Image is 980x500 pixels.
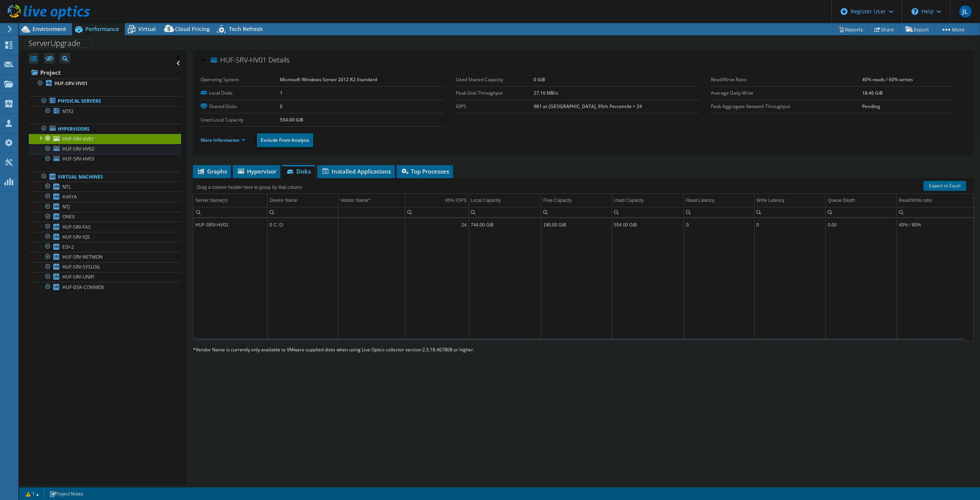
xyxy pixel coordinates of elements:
[201,137,245,143] a: More Information
[62,108,73,115] span: NTF2
[534,103,642,110] b: 981 at [GEOGRAPHIC_DATA], 95th Percentile = 24
[62,264,100,270] span: HUF-SRV-SYSLOG
[229,25,263,33] span: Tech Refresh
[29,192,181,202] a: AVAYA
[684,194,755,207] td: Read Latency Column
[280,90,283,96] b: 1
[29,96,181,106] a: Physical Servers
[268,194,338,207] td: Device Name Column
[29,144,181,154] a: HUF-SRV-HV02
[897,218,973,231] td: Column Read/Write ratio, Value 40% / 60%
[400,167,449,175] span: Top Processes
[268,55,289,64] span: Details
[33,25,66,33] span: Environment
[269,196,297,205] div: Device Name
[25,39,92,48] h1: ServerUpgrade
[29,79,181,89] a: HUF-SRV-HV01
[897,194,973,207] td: Read/Write ratio Column
[197,167,227,175] span: Graphs
[614,196,644,205] div: Used Capacity
[62,146,94,152] span: HUF-SRV-HV02
[201,103,280,110] label: Shared Disks
[541,218,612,231] td: Column Free Capacity, Value 190.00 GiB
[193,346,557,354] p: Vendor Name is currently only available to VMware supplied disks when using Live Optics collector...
[471,196,501,205] div: Local Capacity
[405,194,469,207] td: 95% IOPS Column
[754,218,826,231] td: Column Write Latency, Value 0
[29,212,181,222] a: ONEX
[85,25,119,33] span: Performance
[138,25,156,33] span: Virtual
[899,196,932,205] div: Read/Write ratio
[62,213,75,220] span: ONEX
[29,282,181,292] a: HUF-DSK-CONNIEB
[900,23,935,35] a: Export
[195,182,304,193] div: Drag a column header here to group by that column
[959,5,972,18] span: JL
[62,136,94,142] span: HUF-SRV-HV01
[29,106,181,116] a: NTF2
[456,76,534,84] label: Used Shared Capacity
[62,284,104,290] span: HUF-DSK-CONNIEB
[534,90,558,96] b: 27.10 MB/s
[201,89,280,97] label: Local Disks
[828,196,855,205] div: Queue Depth
[29,66,181,79] a: Project
[684,218,755,231] td: Column Read Latency, Value 0
[62,244,74,250] span: EDI-2
[534,76,545,83] b: 0 GiB
[201,76,280,84] label: Operating System
[469,218,541,231] td: Column Local Capacity, Value 744.00 GiB
[193,207,268,217] td: Column Server Name(s), Filter cell
[237,167,276,175] span: Hypervisor
[29,154,181,164] a: HUF-SRV-HV03
[193,194,268,207] td: Server Name(s) Column
[268,207,338,217] td: Column Device Name, Filter cell
[62,184,71,190] span: NTL
[29,172,181,182] a: Virtual Machines
[29,182,181,192] a: NTL
[456,103,534,110] label: IOPS:
[711,103,862,110] label: Peak Aggregate Network Throughput
[62,156,94,162] span: HUF-SRV-HV03
[826,207,897,217] td: Column Queue Depth, Filter cell
[340,196,403,205] div: Vendor Name*
[445,196,467,205] div: 95% IOPS
[541,207,612,217] td: Column Free Capacity, Filter cell
[338,218,405,231] td: Column Vendor Name*, Value
[541,194,612,207] td: Free Capacity Column
[62,193,77,200] span: AVAYA
[21,489,44,498] a: 1
[826,194,897,207] td: Queue Depth Column
[29,242,181,252] a: EDI-2
[29,272,181,282] a: HUF-SRV-UNIFI
[62,254,103,260] span: HUF-SRV-NETMON
[29,222,181,232] a: HUF-SRV-FAS
[405,218,469,231] td: Column 95% IOPS, Value 24
[62,203,70,210] span: NTJ
[756,196,784,205] div: Write Latency
[62,224,91,230] span: HUF-SRV-FAS
[29,262,181,272] a: HUF-SRV-SYSLOG
[405,207,469,217] td: Column 95% IOPS, Filter cell
[543,196,572,205] div: Free Capacity
[684,207,755,217] td: Column Read Latency, Filter cell
[826,218,897,231] td: Column Queue Depth, Value 0.00
[44,489,89,498] a: Project Notes
[711,76,862,84] label: Read/Write Ratio
[193,218,268,231] td: Column Server Name(s), Value HUF-SRV-HV01
[321,167,391,175] span: Installed Applications
[754,207,826,217] td: Column Write Latency, Filter cell
[286,167,311,175] span: Disks
[201,116,280,124] label: Used Local Capacity
[612,194,684,207] td: Used Capacity Column
[268,218,338,231] td: Column Device Name, Value 0 C: D:
[29,124,181,134] a: Hypervisors
[338,194,405,207] td: Vendor Name* Column
[897,207,973,217] td: Column Read/Write ratio, Filter cell
[832,23,869,35] a: Reports
[862,90,883,96] b: 18.46 GiB
[29,134,181,144] a: HUF-SRV-HV01
[62,234,90,240] span: HUF-SRV-IQS
[29,252,181,262] a: HUF-SRV-NETMON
